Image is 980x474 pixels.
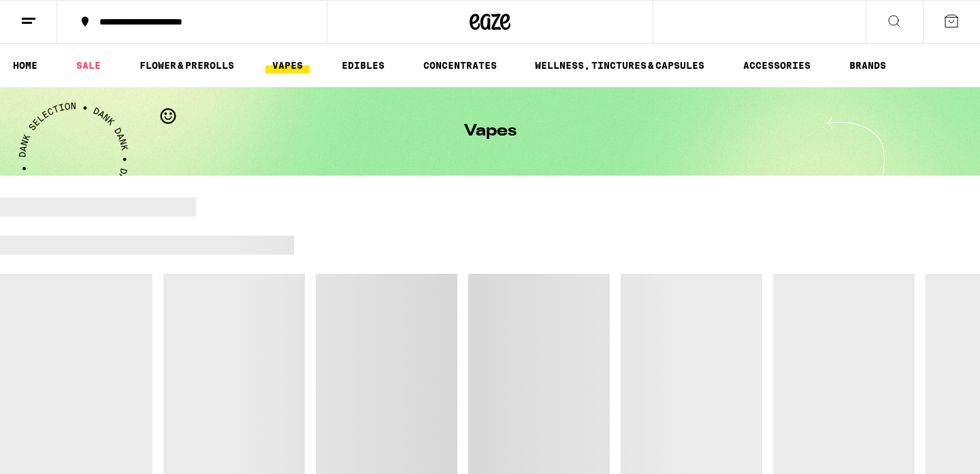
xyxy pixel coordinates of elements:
[416,57,504,74] a: CONCENTRATES
[528,57,711,74] a: WELLNESS, TINCTURES & CAPSULES
[69,57,108,74] a: SALE
[133,57,241,74] a: FLOWER & PREROLLS
[6,57,44,74] a: HOME
[736,57,817,74] a: ACCESSORIES
[335,57,391,74] a: EDIBLES
[464,123,517,140] h1: Vapes
[843,57,893,74] a: BRANDS
[265,57,310,74] a: VAPES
